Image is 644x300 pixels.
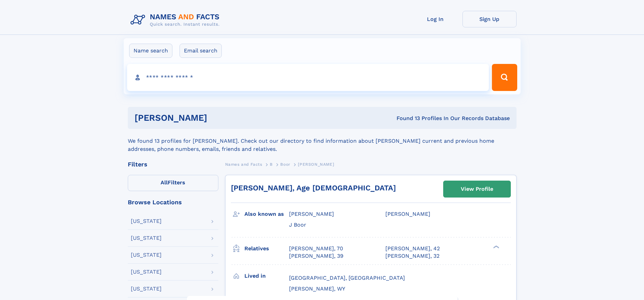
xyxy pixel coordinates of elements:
[385,245,440,252] a: [PERSON_NAME], 42
[280,160,290,168] a: Boor
[128,161,218,167] div: Filters
[492,245,500,249] div: ❯
[298,162,334,167] span: [PERSON_NAME]
[289,245,343,252] a: [PERSON_NAME], 70
[128,129,517,153] div: We found 13 profiles for [PERSON_NAME]. Check out our directory to find information about [PERSON...
[127,64,489,91] input: search input
[385,211,430,217] span: [PERSON_NAME]
[128,199,218,205] div: Browse Locations
[131,235,162,241] div: [US_STATE]
[270,160,273,168] a: B
[135,114,302,122] h1: [PERSON_NAME]
[225,160,262,168] a: Names and Facts
[161,179,168,186] span: All
[244,208,289,220] h3: Also known as
[385,252,439,260] a: [PERSON_NAME], 32
[289,211,334,217] span: [PERSON_NAME]
[461,181,493,197] div: View Profile
[131,252,162,258] div: [US_STATE]
[128,11,225,29] img: Logo Names and Facts
[244,270,289,282] h3: Lived in
[444,181,510,197] a: View Profile
[131,218,162,224] div: [US_STATE]
[231,184,396,192] a: [PERSON_NAME], Age [DEMOGRAPHIC_DATA]
[289,285,345,292] span: [PERSON_NAME], WY
[289,252,343,260] a: [PERSON_NAME], 39
[129,44,172,58] label: Name search
[128,175,218,191] label: Filters
[131,269,162,275] div: [US_STATE]
[289,222,306,228] span: J Boor
[462,11,517,27] a: Sign Up
[244,243,289,254] h3: Relatives
[131,286,162,292] div: [US_STATE]
[492,64,517,91] button: Search Button
[280,162,290,167] span: Boor
[408,11,462,27] a: Log In
[289,275,405,281] span: [GEOGRAPHIC_DATA], [GEOGRAPHIC_DATA]
[302,115,510,122] div: Found 13 Profiles In Our Records Database
[180,44,222,58] label: Email search
[270,162,273,167] span: B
